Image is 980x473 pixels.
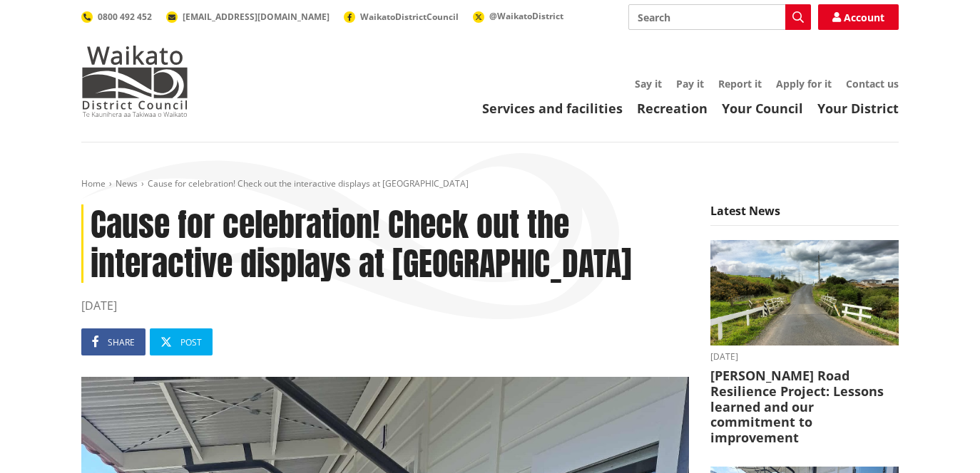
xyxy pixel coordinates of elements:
[148,177,469,189] span: Cause for celebration! Check out the interactive displays at [GEOGRAPHIC_DATA]
[108,336,135,348] span: Share
[81,46,188,117] img: Waikato District Council - Te Kaunihera aa Takiwaa o Waikato
[846,77,899,90] a: Contact us
[180,336,202,348] span: Post
[710,240,899,445] a: [DATE] [PERSON_NAME] Road Resilience Project: Lessons learned and our commitment to improvement
[150,328,213,355] a: Post
[817,100,899,117] a: Your District
[81,328,146,355] a: Share
[482,100,623,117] a: Services and facilities
[116,177,138,189] a: News
[166,11,330,23] a: [EMAIL_ADDRESS][DOMAIN_NAME]
[722,100,803,117] a: Your Council
[344,11,459,23] a: WaikatoDistrictCouncil
[710,204,899,226] h5: Latest News
[81,11,152,23] a: 0800 492 452
[473,10,563,22] a: @WaikatoDistrict
[360,11,459,23] span: WaikatoDistrictCouncil
[637,100,708,117] a: Recreation
[718,77,762,90] a: Report it
[628,4,811,30] input: Search input
[81,177,106,189] a: Home
[98,11,152,23] span: 0800 492 452
[81,178,899,190] nav: breadcrumb
[183,11,330,23] span: [EMAIL_ADDRESS][DOMAIN_NAME]
[710,353,899,361] time: [DATE]
[818,4,899,30] a: Account
[710,240,899,346] img: PR-21222 Huia Road Relience Munro Road Bridge
[710,368,899,445] h3: [PERSON_NAME] Road Resilience Project: Lessons learned and our commitment to improvement
[676,77,704,90] a: Pay it
[81,204,689,283] h1: Cause for celebration! Check out the interactive displays at [GEOGRAPHIC_DATA]
[81,297,689,314] time: [DATE]
[635,77,662,90] a: Say it
[489,10,563,22] span: @WaikatoDistrict
[776,77,832,90] a: Apply for it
